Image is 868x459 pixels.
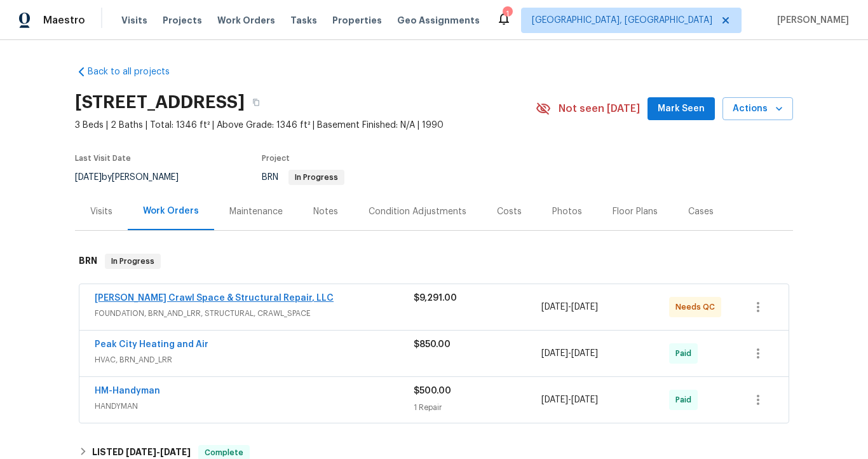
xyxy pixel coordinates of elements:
[541,394,598,406] span: -
[143,205,199,217] div: Work Orders
[675,394,696,406] span: Paid
[414,340,451,349] span: $850.00
[90,205,112,218] div: Visits
[541,301,598,313] span: -
[163,14,202,27] span: Projects
[503,8,512,20] div: 1
[772,14,849,27] span: [PERSON_NAME]
[658,101,705,117] span: Mark Seen
[79,254,97,269] h6: BRN
[75,154,131,162] span: Last Visit Date
[95,387,160,395] a: HM-Handyman
[541,347,598,360] span: -
[229,205,283,218] div: Maintenance
[414,294,457,303] span: $9,291.00
[95,400,414,413] span: HANDYMAN
[369,205,466,218] div: Condition Adjustments
[559,102,640,115] span: Not seen [DATE]
[313,205,338,218] div: Notes
[75,96,245,109] h2: [STREET_ADDRESS]
[95,340,208,349] a: Peak City Heating and Air
[75,173,102,182] span: [DATE]
[532,14,712,27] span: [GEOGRAPHIC_DATA], [GEOGRAPHIC_DATA]
[262,154,290,162] span: Project
[541,303,568,312] span: [DATE]
[675,347,696,360] span: Paid
[43,14,85,27] span: Maestro
[217,14,275,27] span: Work Orders
[648,97,715,121] button: Mark Seen
[95,353,414,366] span: HVAC, BRN_AND_LRR
[613,205,658,218] div: Floor Plans
[75,119,536,132] span: 3 Beds | 2 Baths | Total: 1346 ft² | Above Grade: 1346 ft² | Basement Finished: N/A | 1990
[722,97,793,121] button: Actions
[541,395,568,404] span: [DATE]
[126,448,156,456] span: [DATE]
[688,205,714,218] div: Cases
[75,241,793,282] div: BRN In Progress
[160,448,191,456] span: [DATE]
[414,387,451,395] span: $500.00
[571,303,598,312] span: [DATE]
[571,349,598,358] span: [DATE]
[200,446,248,459] span: Complete
[245,91,268,114] button: Copy Address
[75,65,197,78] a: Back to all projects
[121,14,147,27] span: Visits
[733,101,783,117] span: Actions
[95,307,414,320] span: FOUNDATION, BRN_AND_LRR, STRUCTURAL, CRAWL_SPACE
[332,14,382,27] span: Properties
[541,349,568,358] span: [DATE]
[126,448,191,456] span: -
[290,16,317,25] span: Tasks
[106,255,159,268] span: In Progress
[262,173,344,182] span: BRN
[552,205,582,218] div: Photos
[95,294,334,303] a: [PERSON_NAME] Crawl Space & Structural Repair, LLC
[497,205,522,218] div: Costs
[675,301,720,313] span: Needs QC
[397,14,480,27] span: Geo Assignments
[75,170,194,185] div: by [PERSON_NAME]
[414,401,541,414] div: 1 Repair
[290,174,343,181] span: In Progress
[571,395,598,404] span: [DATE]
